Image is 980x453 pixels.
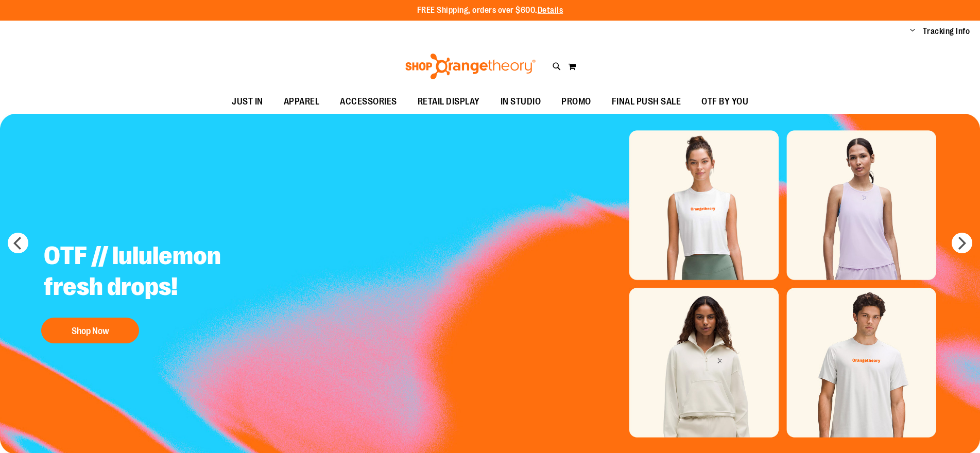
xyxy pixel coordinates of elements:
span: ACCESSORIES [340,90,397,113]
span: OTF BY YOU [701,90,748,113]
a: OTF // lululemon fresh drops! Shop Now [36,233,292,349]
a: APPAREL [273,90,330,114]
h2: OTF // lululemon fresh drops! [36,233,292,312]
button: prev [8,233,28,253]
span: RETAIL DISPLAY [418,90,480,113]
span: APPAREL [284,90,320,113]
button: next [952,233,972,253]
img: Shop Orangetheory [404,54,537,79]
button: Shop Now [41,318,139,343]
a: Tracking Info [923,26,970,37]
span: FINAL PUSH SALE [612,90,681,113]
p: FREE Shipping, orders over $600. [417,5,563,16]
a: Details [538,6,563,15]
span: IN STUDIO [501,90,541,113]
a: PROMO [551,90,601,114]
span: PROMO [561,90,591,113]
button: Account menu [910,26,915,37]
a: JUST IN [221,90,273,114]
a: ACCESSORIES [330,90,407,114]
a: OTF BY YOU [691,90,759,114]
a: IN STUDIO [490,90,552,114]
span: JUST IN [232,90,263,113]
a: FINAL PUSH SALE [601,90,692,114]
a: RETAIL DISPLAY [407,90,490,114]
